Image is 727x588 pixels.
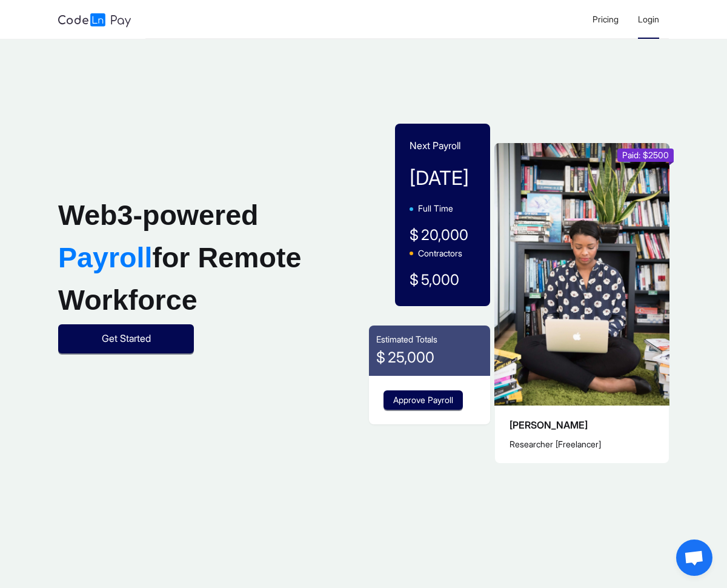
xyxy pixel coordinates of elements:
img: example [494,143,669,405]
span: Contractors [418,248,462,258]
span: Paid: $2500 [622,150,669,160]
span: 5,000 [421,271,459,289]
span: [DATE] [410,166,469,190]
p: Next Payroll [410,138,476,153]
span: Estimated Totals [376,334,437,344]
h1: Web3-powered for Remote Workforce [58,195,307,322]
span: Researcher [Freelancer] [510,439,601,449]
span: Full Time [418,203,453,213]
img: logo [58,13,131,27]
span: $ [410,269,419,292]
a: Get Started [58,333,194,344]
span: [PERSON_NAME] [510,419,588,431]
span: 25,000 [388,349,434,366]
span: Get Started [102,331,151,346]
button: Approve Payroll [383,390,463,410]
span: Login [638,14,659,24]
div: Open chat [676,540,712,576]
span: Payroll [58,242,152,273]
span: $ [376,346,385,369]
span: Pricing [593,14,619,24]
span: Approve Payroll [393,393,453,407]
button: Get Started [58,324,194,353]
span: 20,000 [421,226,468,244]
span: $ [410,224,419,247]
